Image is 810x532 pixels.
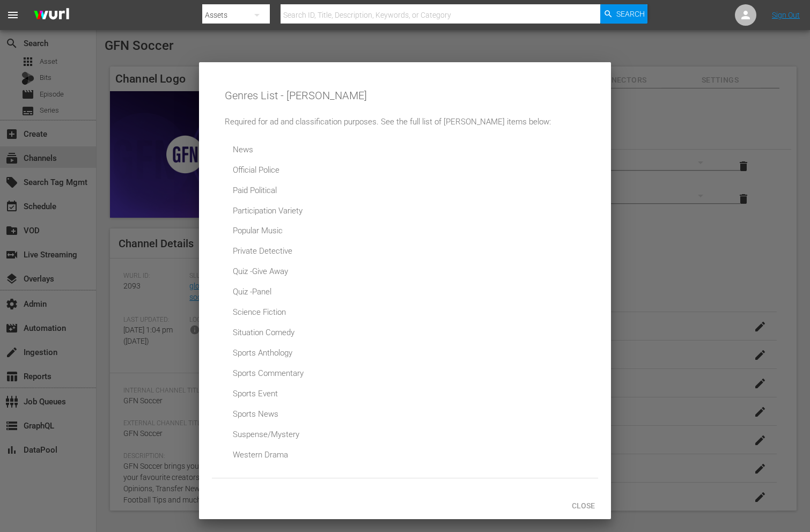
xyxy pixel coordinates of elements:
div: Sports Event [229,384,310,403]
span: Search [616,4,645,24]
span: menu [6,9,19,21]
div: Situation Comedy [229,323,310,343]
div: Sports Commentary [229,364,310,383]
div: Science Fiction [229,303,310,322]
div: Western Drama [229,445,310,464]
div: Sports Anthology [229,343,310,363]
div: Sports News [229,404,310,424]
div: Required for ad and classification purposes. See the full list of [PERSON_NAME] items below: [225,116,585,144]
div: Quiz -Panel [229,283,310,302]
img: ans4CAIJ8jUAAAAAAAAAAAAAAAAAAAAAAAAgQb4GAAAAAAAAAAAAAAAAAAAAAAAAJMjXAAAAAAAAAAAAAAAAAAAAAAAAgAT5G... [26,3,77,28]
div: Genres List - [PERSON_NAME] [225,88,585,104]
div: Participation Variety [229,201,310,220]
div: Official Police [229,160,310,180]
div: Quiz -Give Away [229,262,310,282]
div: Private Detective [229,242,310,261]
button: Close [559,496,607,515]
a: Sign Out [772,11,800,19]
div: Paid Political [229,181,310,200]
div: News [229,140,310,159]
div: Suspense/Mystery [229,425,310,444]
div: Popular Music [229,221,310,241]
span: Close [563,501,603,510]
button: Search [600,4,647,24]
